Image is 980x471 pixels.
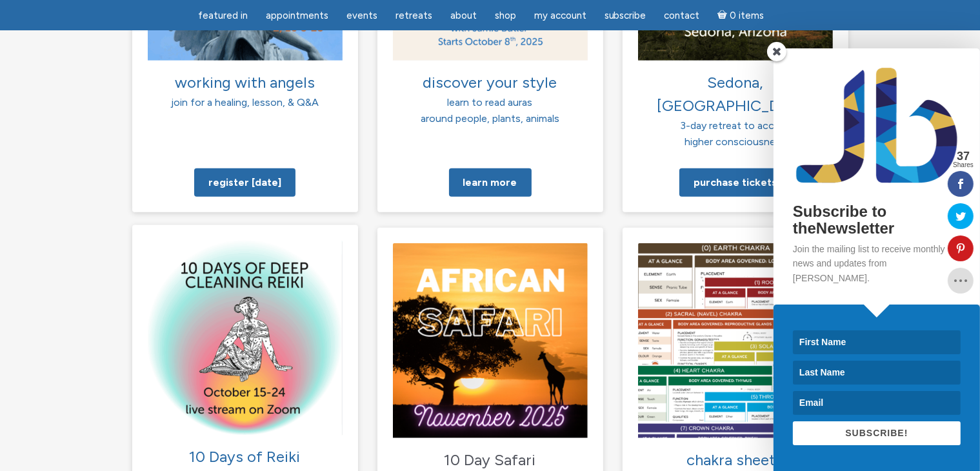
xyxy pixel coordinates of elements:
[718,10,730,21] i: Cart
[665,10,700,21] span: Contact
[710,2,772,28] a: Cart0 items
[597,3,654,28] a: Subscribe
[605,10,646,21] span: Subscribe
[421,112,559,125] span: around people, plants, animals
[526,3,594,28] a: My Account
[793,391,961,415] input: Email
[845,428,908,438] span: SUBSCRIBE!
[495,10,516,21] span: Shop
[793,421,961,445] button: SUBSCRIBE!
[175,73,315,92] span: working with angels
[423,73,557,92] span: discover your style
[793,203,961,237] h2: Subscribe to theNewsletter
[449,168,532,197] a: Learn more
[388,3,440,28] a: Retreats
[793,361,961,385] input: Last Name
[443,3,485,28] a: About
[657,3,708,28] a: Contact
[445,450,536,469] span: 10 Day Safari
[258,3,336,28] a: Appointments
[346,10,377,21] span: Events
[190,3,255,28] a: featured in
[450,10,477,21] span: About
[395,10,432,21] span: Retreats
[448,96,533,108] span: learn to read auras
[730,11,764,21] span: 0 items
[487,3,524,28] a: Shop
[194,168,295,197] a: Register [DATE]
[793,242,961,285] p: Join the mailing list to receive monthly news and updates from [PERSON_NAME].
[171,96,319,108] span: join for a healing, lesson, & Q&A
[953,150,974,162] span: 37
[198,10,248,21] span: featured in
[266,10,328,21] span: Appointments
[953,162,974,168] span: Shares
[793,330,961,354] input: First Name
[190,447,301,466] span: 10 Days of Reiki
[534,10,586,21] span: My Account
[339,3,385,28] a: Events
